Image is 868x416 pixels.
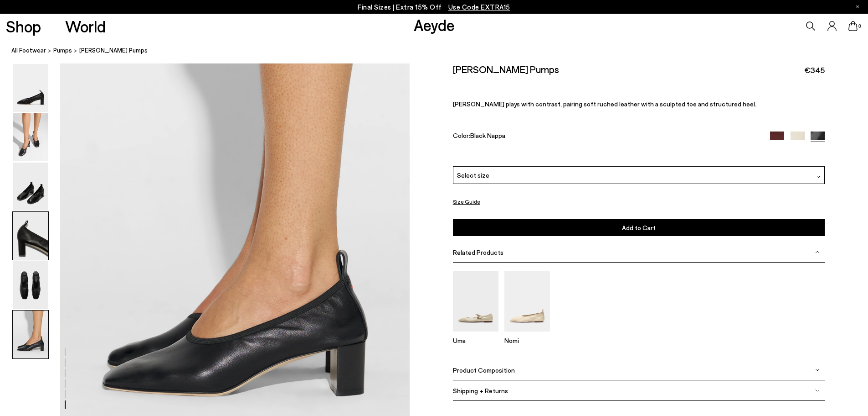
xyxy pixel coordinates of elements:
[453,366,515,374] span: Product Composition
[457,170,489,180] span: Select size
[11,38,868,63] nav: breadcrumb
[6,18,41,34] a: Shop
[453,63,559,75] h2: [PERSON_NAME] Pumps
[13,261,48,309] img: Narissa Ruched Pumps - Image 5
[453,100,825,108] p: [PERSON_NAME] plays with contrast, pairing soft ruched leather with a sculpted toe and structured...
[453,196,480,207] button: Size Guide
[815,388,820,393] img: svg%3E
[13,64,48,112] img: Narissa Ruched Pumps - Image 1
[11,46,46,55] a: All Footwear
[815,368,820,372] img: svg%3E
[504,337,550,344] p: Nomi
[622,224,656,232] span: Add to Cart
[453,325,498,344] a: Uma Mary-Jane Flats Uma
[13,311,48,358] img: Narissa Ruched Pumps - Image 6
[453,387,508,395] span: Shipping + Returns
[848,21,858,31] a: 0
[470,132,505,139] span: Black Nappa
[13,212,48,260] img: Narissa Ruched Pumps - Image 4
[453,132,758,142] div: Color:
[358,1,510,13] p: Final Sizes | Extra 15% Off
[53,47,72,54] span: Pumps
[453,248,503,256] span: Related Products
[453,271,498,332] img: Uma Mary-Jane Flats
[815,250,820,254] img: svg%3E
[79,46,148,55] span: [PERSON_NAME] Pumps
[13,113,48,161] img: Narissa Ruched Pumps - Image 2
[453,337,498,344] p: Uma
[804,64,825,76] span: €345
[448,3,510,11] span: Navigate to /collections/ss25-final-sizes
[53,46,72,55] a: Pumps
[816,174,821,179] img: svg%3E
[504,271,550,332] img: Nomi Ruched Flats
[858,24,862,29] span: 0
[414,15,455,34] a: Aeyde
[13,163,48,211] img: Narissa Ruched Pumps - Image 3
[504,325,550,344] a: Nomi Ruched Flats Nomi
[65,18,106,34] a: World
[453,219,825,236] button: Add to Cart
